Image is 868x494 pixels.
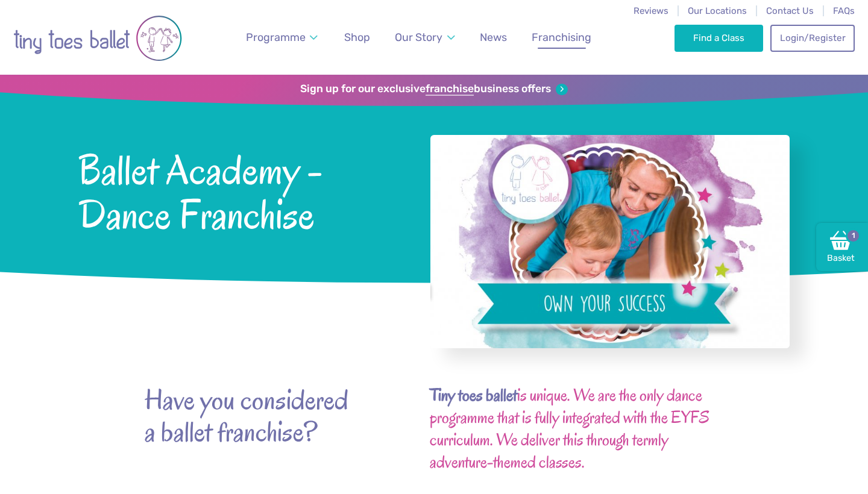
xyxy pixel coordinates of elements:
[634,5,668,16] a: Reviews
[430,384,517,407] b: Tiny toes ballet
[145,384,362,448] strong: Have you considered a ballet franchise?
[426,83,474,96] strong: franchise
[846,228,860,243] span: 1
[532,31,591,43] span: Franchising
[241,24,324,51] a: Programme
[833,5,855,16] a: FAQs
[78,144,398,237] span: Ballet Academy - Dance Franchise
[816,223,868,271] a: Basket1
[430,387,517,405] a: Tiny toes ballet
[480,31,507,43] span: News
[339,24,376,51] a: Shop
[13,8,182,69] img: tiny toes ballet
[766,5,814,16] a: Contact Us
[389,24,461,51] a: Our Story
[430,384,723,473] h3: is unique. We are the only dance programme that is fully integrated with the EYFS curriculum. We ...
[246,31,306,43] span: Programme
[688,5,747,16] a: Our Locations
[395,31,442,43] span: Our Story
[526,24,597,51] a: Franchising
[675,25,763,51] a: Find a Class
[770,25,855,51] a: Login/Register
[344,31,370,43] span: Shop
[474,24,512,51] a: News
[300,83,567,96] a: Sign up for our exclusivefranchisebusiness offers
